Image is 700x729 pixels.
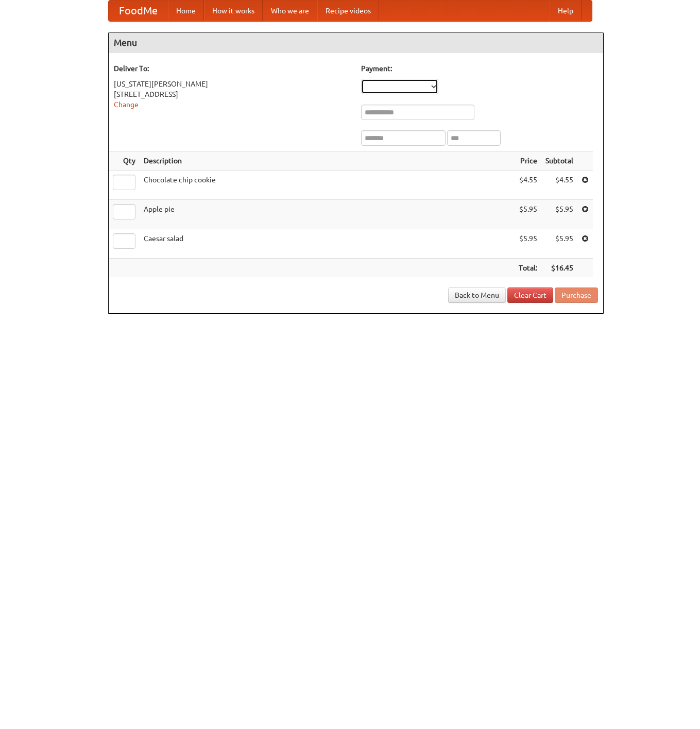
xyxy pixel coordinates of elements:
div: [STREET_ADDRESS] [114,89,351,99]
a: Who we are [263,1,317,21]
td: $5.95 [541,229,577,259]
td: Apple pie [140,200,515,229]
th: Description [140,151,515,171]
td: $4.55 [515,171,541,200]
th: Subtotal [541,151,577,171]
th: $16.45 [541,259,577,278]
h5: Deliver To: [114,63,351,74]
td: $5.95 [515,200,541,229]
th: Price [515,151,541,171]
a: Back to Menu [448,287,506,303]
td: Chocolate chip cookie [140,171,515,200]
a: Home [168,1,204,21]
td: Caesar salad [140,229,515,259]
a: Help [550,1,582,21]
a: Recipe videos [317,1,379,21]
td: $5.95 [541,200,577,229]
a: FoodMe [109,1,168,21]
button: Purchase [555,287,598,303]
th: Total: [515,259,541,278]
a: Change [114,100,139,109]
a: How it works [204,1,263,21]
h4: Menu [109,32,603,53]
td: $4.55 [541,171,577,200]
h5: Payment: [361,63,598,74]
th: Qty [109,151,140,171]
a: Clear Cart [507,287,553,303]
td: $5.95 [515,229,541,259]
div: [US_STATE][PERSON_NAME] [114,79,351,89]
